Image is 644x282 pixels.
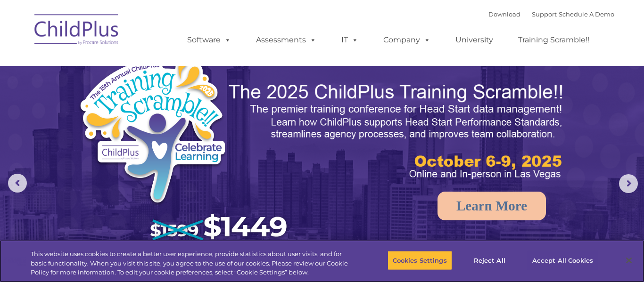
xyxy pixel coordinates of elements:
font: | [488,10,614,18]
a: Training Scramble!! [509,31,599,49]
button: Accept All Cookies [527,250,598,270]
div: This website uses cookies to create a better user experience, provide statistics about user visit... [31,250,354,277]
a: IT [332,31,368,49]
button: Cookies Settings [388,250,452,270]
img: ChildPlus by Procare Solutions [30,8,124,55]
button: Close [619,250,639,271]
span: Phone number [131,101,171,108]
a: Learn More [438,192,546,220]
button: Reject All [460,250,519,270]
a: Software [178,31,240,49]
span: Last name [131,62,160,69]
a: Support [532,10,557,18]
a: Schedule A Demo [559,10,614,18]
a: University [446,31,503,49]
a: Company [374,31,440,49]
a: Download [488,10,520,18]
a: Assessments [247,31,326,49]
